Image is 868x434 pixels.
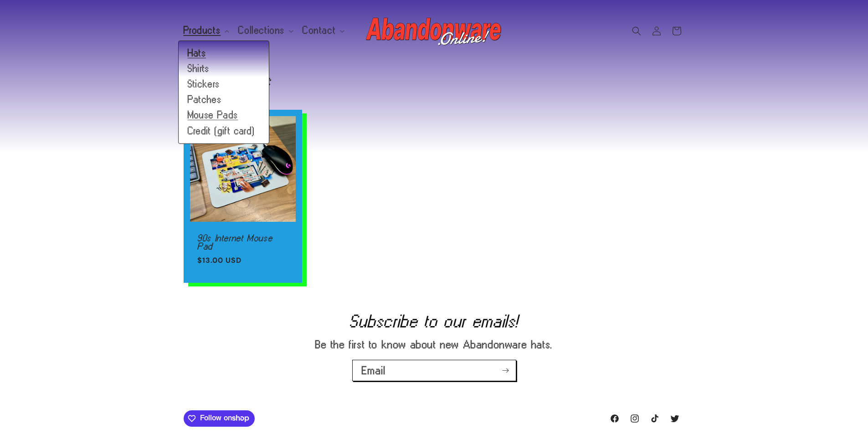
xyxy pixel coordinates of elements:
summary: Products [178,21,233,40]
a: Stickers [179,77,269,92]
a: Patches [179,92,269,107]
summary: Search [627,21,647,41]
span: Products [184,26,221,35]
span: Collections [238,26,285,35]
button: Subscribe [496,360,516,381]
img: Abandonware [366,13,503,49]
a: 90s Internet Mouse Pad [197,234,288,250]
h2: Subscribe to our emails! [41,314,827,328]
h1: Mouse Pads [184,73,685,87]
a: Hats [179,46,269,61]
a: Shirts [179,61,269,77]
summary: Collections [233,21,297,40]
input: Email [353,360,516,381]
p: Be the first to know about new Abandonware hats. [275,338,594,351]
a: Abandonware [362,9,506,52]
summary: Contact [297,21,348,40]
span: Contact [303,26,336,35]
a: Mouse Pads [179,107,269,123]
a: Credit (gift card) [179,123,269,139]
